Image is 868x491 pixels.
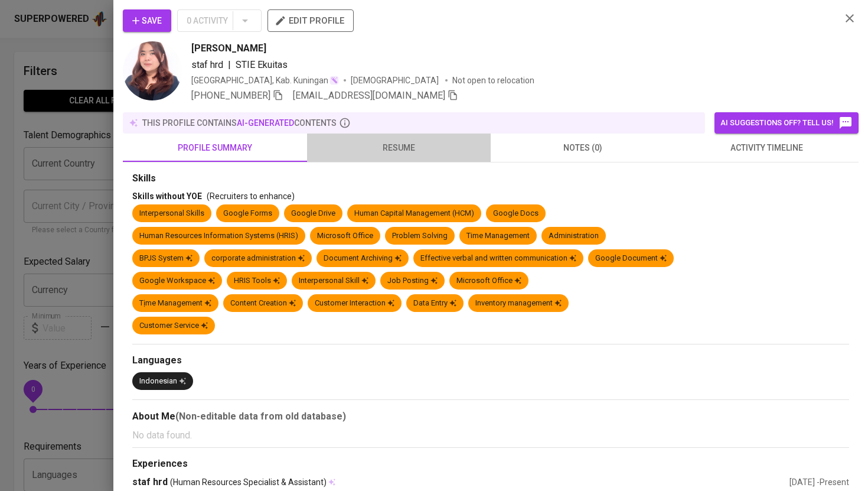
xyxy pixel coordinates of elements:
div: Job Posting [387,275,438,287]
div: Data Entry [413,298,456,309]
p: No data found. [132,428,849,443]
span: staf hrd [191,59,223,70]
div: Administration [549,230,599,242]
b: (Non-editable data from old database) [175,411,346,422]
div: Document Archiving [324,253,402,264]
div: Google Document [595,253,667,264]
div: corporate administration [211,253,305,264]
span: profile summary [130,141,300,155]
div: Tịme Management [139,298,211,309]
p: this profile contains contents [142,117,337,129]
div: Google Drive [291,208,335,219]
span: [PERSON_NAME] [191,41,266,56]
div: Skills [132,172,849,186]
p: Not open to relocation [452,74,534,86]
button: edit profile [267,9,354,32]
div: [DATE] - Present [789,476,849,488]
span: resume [314,141,484,155]
span: AI suggestions off? Tell us! [720,116,853,130]
img: e3d9b3594c400b541e69a362f09493b9.jpeg [123,41,182,100]
div: HRIS Tools [234,275,280,287]
button: Save [123,9,171,32]
a: edit profile [267,15,354,25]
div: Languages [132,354,849,368]
div: Human Resources Information Systems (HRIS) [139,230,298,242]
div: Customer Service [139,320,208,331]
div: About Me [132,409,849,424]
span: [PHONE_NUMBER] [191,90,270,101]
div: staf hrd [132,476,789,489]
span: | [228,58,231,72]
span: [EMAIL_ADDRESS][DOMAIN_NAME] [293,90,445,101]
div: Google Docs [493,208,539,219]
div: Human Capital Management (HCM) [354,208,474,219]
span: Save [132,14,162,28]
button: AI suggestions off? Tell us! [714,112,859,134]
img: magic_wand.svg [329,76,339,85]
div: Inventory management [475,298,562,309]
span: Skills without YOE [132,191,202,201]
div: Interpersonal Skill [299,275,368,287]
span: activity timeline [682,141,852,155]
span: notes (0) [498,141,668,155]
div: Microsoft Office [456,275,521,287]
div: Customer Interaction [315,298,394,309]
div: Microsoft Office [317,230,373,242]
div: Experiences [132,457,849,471]
span: edit profile [277,13,344,28]
span: AI-generated [237,118,294,128]
div: Effective verbal and written communication [420,253,576,264]
div: Problem Solving [392,230,448,242]
span: STIE Ekuitas [236,59,288,70]
div: Google Workspace [139,275,215,287]
div: Google Forms [223,208,272,219]
div: Time Management [466,230,530,242]
div: Interpersonal Skills [139,208,204,219]
div: Content Creation [230,298,296,309]
div: Indonesian [139,376,186,387]
div: [GEOGRAPHIC_DATA], Kab. Kuningan [191,74,339,86]
span: (Human Resources Specialist & Assistant) [170,476,327,488]
div: BPJS System [139,253,192,264]
span: (Recruiters to enhance) [207,191,295,201]
span: [DEMOGRAPHIC_DATA] [351,74,440,86]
